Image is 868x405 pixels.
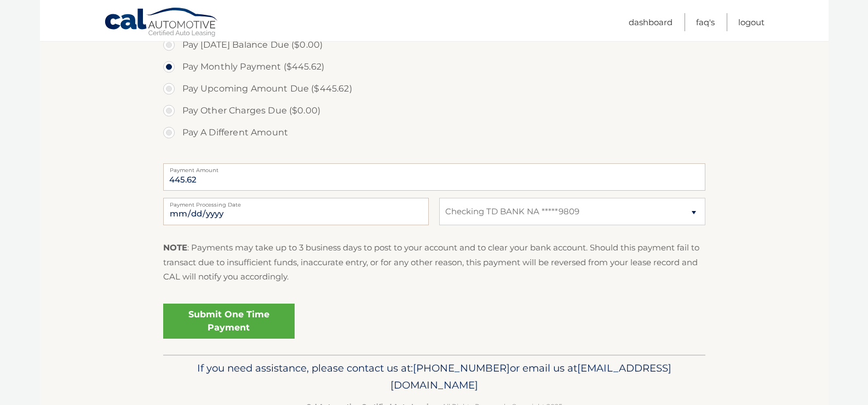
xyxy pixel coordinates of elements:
[163,100,705,122] label: Pay Other Charges Due ($0.00)
[163,304,295,339] a: Submit One Time Payment
[163,34,705,56] label: Pay [DATE] Balance Due ($0.00)
[163,242,187,253] strong: NOTE
[104,7,219,39] a: Cal Automotive
[163,198,429,225] input: Payment Date
[163,198,429,207] label: Payment Processing Date
[170,360,698,395] p: If you need assistance, please contact us at: or email us at
[413,362,510,374] span: [PHONE_NUMBER]
[696,13,715,31] a: FAQ's
[163,56,705,78] label: Pay Monthly Payment ($445.62)
[738,13,764,31] a: Logout
[163,163,705,191] input: Payment Amount
[163,78,705,100] label: Pay Upcoming Amount Due ($445.62)
[163,241,705,284] p: : Payments may take up to 3 business days to post to your account and to clear your bank account....
[629,13,672,31] a: Dashboard
[163,122,705,144] label: Pay A Different Amount
[163,163,705,172] label: Payment Amount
